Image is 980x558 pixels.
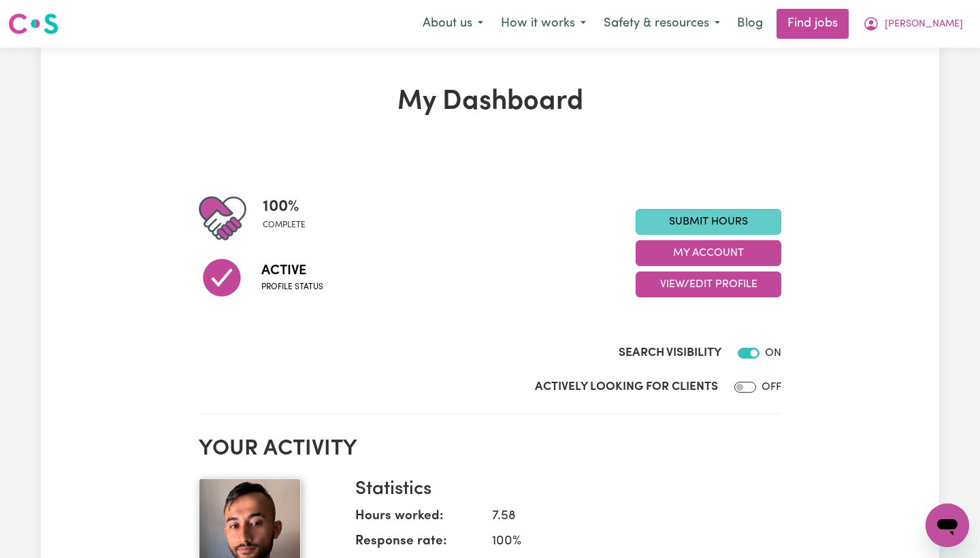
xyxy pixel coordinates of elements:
button: My Account [854,10,972,38]
button: About us [414,10,492,38]
span: 100 % [263,195,306,219]
h2: Your activity [199,436,781,462]
dd: 100 % [481,532,770,552]
a: Submit Hours [636,209,781,235]
button: Safety & resources [595,10,729,38]
a: Find jobs [777,9,849,39]
dt: Hours worked: [355,507,481,532]
img: Careseekers logo [8,12,59,36]
label: Search Visibility [619,344,721,362]
span: ON [765,348,781,359]
iframe: Button to launch messaging window, conversation in progress [926,504,969,547]
h3: Statistics [355,478,770,502]
span: Profile status [261,281,323,293]
span: OFF [762,382,781,393]
button: How it works [492,10,595,38]
span: Active [261,261,323,281]
span: complete [263,219,306,231]
a: Careseekers logo [8,8,59,39]
dd: 7.58 [481,507,770,527]
h1: My Dashboard [199,86,781,118]
div: Profile completeness: 100% [263,195,316,242]
a: Blog [729,9,771,39]
label: Actively Looking for Clients [535,378,718,396]
button: View/Edit Profile [636,272,781,297]
span: [PERSON_NAME] [885,17,963,32]
button: My Account [636,240,781,266]
dt: Response rate: [355,532,481,557]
